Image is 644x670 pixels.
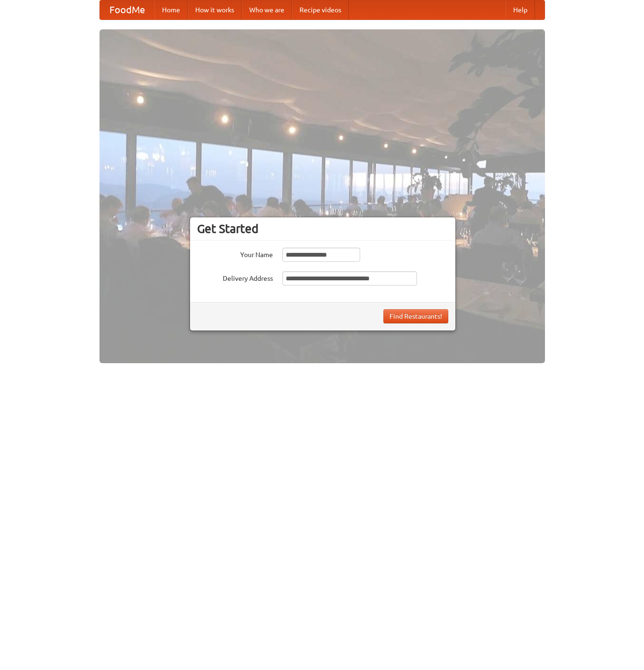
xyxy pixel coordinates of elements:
label: Your Name [197,248,273,259]
a: Recipe videos [292,0,349,19]
a: Help [506,0,535,19]
a: Who we are [242,0,292,19]
a: FoodMe [100,0,154,19]
a: How it works [188,0,242,19]
button: Find Restaurants! [383,309,448,323]
h3: Get Started [197,222,448,236]
a: Home [154,0,188,19]
label: Delivery Address [197,271,273,283]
